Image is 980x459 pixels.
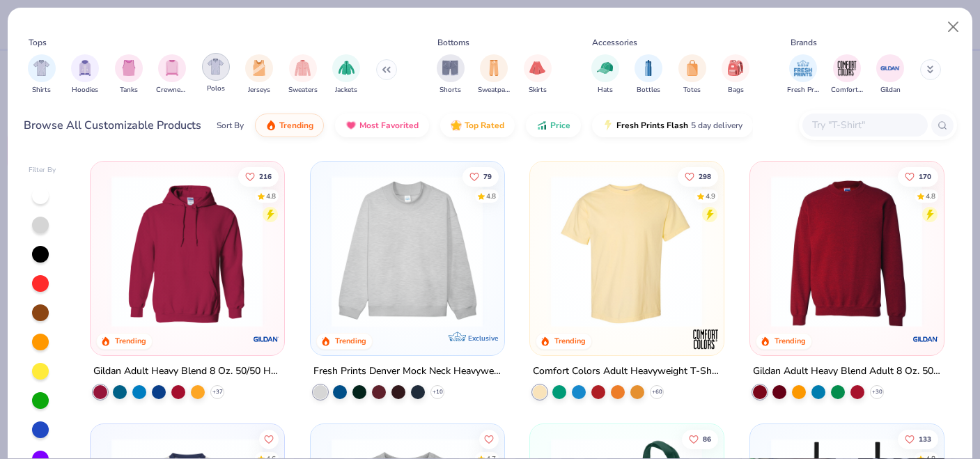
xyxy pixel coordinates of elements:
img: f5d85501-0dbb-4ee4-b115-c08fa3845d83 [325,176,490,327]
div: filter for Jackets [332,54,360,95]
div: filter for Bottles [635,54,662,95]
img: Shorts Image [442,60,458,76]
span: Polos [207,84,225,94]
div: Comfort Colors Adult Heavyweight T-Shirt [533,362,721,380]
button: filter button [635,54,662,95]
img: 01756b78-01f6-4cc6-8d8a-3c30c1a0c8ac [104,176,270,327]
span: Gildan [880,85,901,95]
button: Like [238,166,279,186]
button: Trending [255,114,324,137]
button: Like [898,429,938,449]
button: filter button [202,54,230,95]
span: Crewnecks [156,85,188,95]
button: filter button [28,54,56,95]
span: Jackets [335,85,357,95]
div: filter for Hats [591,54,619,95]
span: Sweaters [288,85,318,95]
span: 5 day delivery [691,118,742,134]
span: Shirts [32,85,51,95]
span: Hoodies [72,85,98,95]
button: filter button [478,54,510,95]
img: Gildan Image [880,58,901,79]
div: filter for Totes [678,54,706,95]
span: Trending [279,120,313,131]
div: 4.8 [926,191,935,201]
img: Jerseys Image [251,60,267,76]
div: filter for Shirts [28,54,56,95]
img: Tanks Image [121,60,137,76]
span: Fresh Prints Flash [616,120,688,131]
button: filter button [591,54,619,95]
img: Gildan logo [252,325,280,352]
button: Top Rated [440,114,515,137]
button: filter button [437,54,465,95]
div: Brands [791,36,817,49]
button: Like [462,166,499,186]
span: Tanks [120,85,138,95]
img: trending.gif [265,120,277,131]
span: 298 [699,173,711,180]
img: Sweaters Image [295,60,311,76]
img: Jackets Image [339,60,355,76]
button: filter button [678,54,706,95]
div: Gildan Adult Heavy Blend 8 Oz. 50/50 Hooded Sweatshirt [93,362,281,380]
img: Comfort Colors logo [692,325,720,352]
span: 216 [259,173,272,180]
span: Comfort Colors [831,85,863,95]
button: filter button [245,54,273,95]
button: Most Favorited [335,114,429,137]
img: Hoodies Image [77,60,93,76]
div: filter for Polos [202,53,230,94]
span: Price [550,120,570,131]
div: Filter By [29,165,56,176]
img: Sweatpants Image [486,60,501,76]
img: Bottles Image [641,60,656,76]
button: Like [479,429,499,449]
div: Fresh Prints Denver Mock Neck Heavyweight Sweatshirt [313,362,501,380]
img: flash.gif [602,120,614,131]
img: Totes Image [685,60,700,76]
button: Fresh Prints Flash5 day delivery [592,114,753,137]
span: Shorts [440,85,461,95]
div: Sort By [217,119,244,132]
div: Bottoms [437,36,469,49]
button: Like [259,429,279,449]
span: Top Rated [465,120,504,131]
div: 4.8 [486,191,496,201]
span: Exclusive [467,333,497,342]
button: filter button [722,54,749,95]
div: filter for Sweatpants [478,54,510,95]
div: filter for Skirts [524,54,552,95]
input: Try "T-Shirt" [811,117,918,133]
button: filter button [332,54,360,95]
img: c7b025ed-4e20-46ac-9c52-55bc1f9f47df [764,176,929,327]
div: filter for Jerseys [245,54,273,95]
div: Browse All Customizable Products [24,117,201,134]
span: Totes [683,85,701,95]
span: 86 [703,435,711,442]
span: Fresh Prints [787,85,819,95]
div: 4.8 [266,191,276,201]
div: filter for Crewnecks [156,54,188,95]
div: 4.9 [706,191,715,201]
div: filter for Bags [722,54,749,95]
button: filter button [787,54,819,95]
img: Comfort Colors Image [837,58,857,79]
img: most_fav.gif [345,120,357,131]
span: Sweatpants [478,85,510,95]
div: filter for Tanks [115,54,143,95]
button: Price [526,114,581,137]
button: filter button [156,54,188,95]
div: filter for Comfort Colors [831,54,863,95]
span: Skirts [529,85,547,95]
span: 133 [919,435,931,442]
div: filter for Sweaters [288,54,318,95]
img: 029b8af0-80e6-406f-9fdc-fdf898547912 [544,176,709,327]
div: Tops [29,36,47,49]
button: filter button [524,54,552,95]
span: Bags [728,85,744,95]
img: Polos Image [208,59,224,75]
span: Bottles [637,85,660,95]
span: + 30 [871,387,882,396]
img: Fresh Prints Image [793,58,814,79]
